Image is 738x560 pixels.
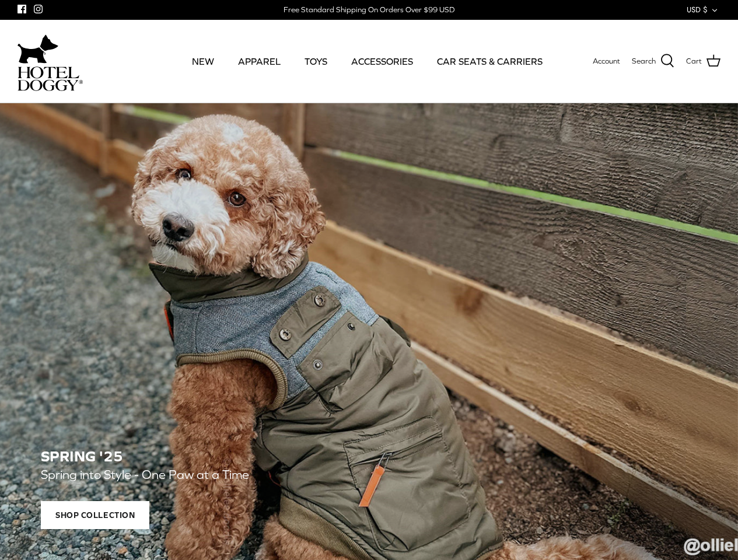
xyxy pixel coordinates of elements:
[593,55,620,68] a: Account
[173,41,561,81] div: Primary navigation
[18,32,83,91] a: hoteldoggycom
[228,41,291,81] a: APPAREL
[18,5,26,13] a: Facebook
[34,5,43,13] a: Instagram
[18,32,58,66] img: dog-icon.svg
[284,5,454,15] div: Free Standard Shipping On Orders Over $99 USD
[341,41,424,81] a: ACCESSORIES
[632,55,656,68] span: Search
[41,465,572,485] p: Spring into Style - One Paw at a Time
[284,1,454,19] a: Free Standard Shipping On Orders Over $99 USD
[686,54,720,69] a: Cart
[593,57,620,65] span: Account
[426,41,553,81] a: CAR SEATS & CARRIERS
[686,55,702,68] span: Cart
[632,54,674,69] a: Search
[41,448,697,465] h2: SPRING '25
[41,501,149,529] span: Shop Collection
[18,66,83,91] img: hoteldoggycom
[181,41,225,81] a: NEW
[294,41,338,81] a: TOYS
